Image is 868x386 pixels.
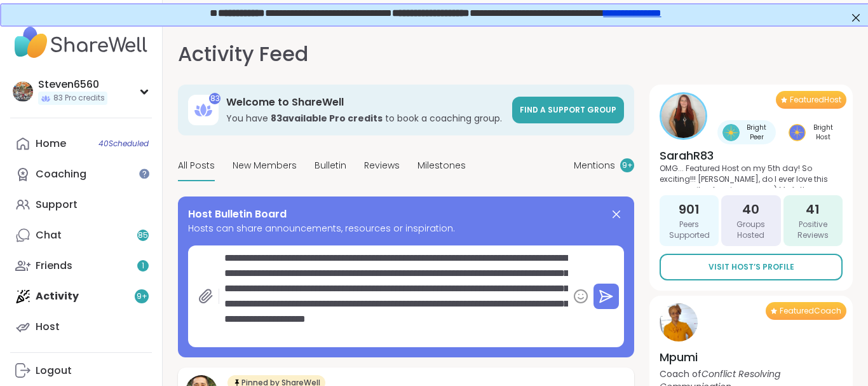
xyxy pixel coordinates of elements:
a: Chat85 [10,220,152,251]
a: Find a support group [512,97,624,123]
a: Friends1 [10,251,152,281]
h4: SarahR83 [660,148,843,163]
div: Host [36,320,60,334]
h3: Welcome to ShareWell [226,95,505,109]
a: Support [10,190,152,220]
span: Milestones [417,159,466,172]
b: 83 available Pro credit s [271,112,383,125]
a: Visit Host’s Profile [660,254,843,280]
span: 40 [742,200,759,218]
div: Support [36,198,78,212]
span: New Members [233,159,297,172]
h4: Mpumi [660,349,843,365]
span: 9 + [622,160,633,171]
img: Bright Host [789,124,806,141]
span: Bright Peer [742,123,771,142]
span: Featured Host [790,95,841,105]
p: OMG... Featured Host on my 5th day! So exciting!!! [PERSON_NAME], do I ever love this community o... [660,163,843,188]
div: Steven6560 [38,78,107,92]
span: Bulletin [315,159,346,172]
span: Groups Hosted [726,219,775,241]
img: ShareWell Nav Logo [10,20,152,65]
a: Coaching [10,159,152,190]
span: Host Bulletin Board [188,207,287,222]
div: Friends [36,259,72,273]
span: Bright Host [808,123,837,142]
div: Home [36,137,66,151]
h3: You have to book a coaching group. [226,112,505,125]
span: Mentions [574,159,615,172]
img: Steven6560 [13,81,33,102]
span: 901 [679,200,700,218]
span: Peers Supported [665,219,714,241]
img: Bright Peer [722,124,740,141]
span: All Posts [178,159,215,172]
a: Logout [10,355,152,386]
span: Hosts can share announcements, resources or inspiration. [188,222,624,235]
h1: Activity Feed [178,39,308,69]
span: Featured Coach [780,306,841,316]
div: 83 [209,93,220,104]
img: SarahR83 [661,94,705,138]
span: Positive Reviews [789,219,837,241]
span: 85 [138,230,148,241]
div: Coaching [36,167,86,181]
img: Mpumi [660,303,698,341]
div: Chat [36,228,62,242]
span: 83 Pro credits [53,93,105,104]
span: Reviews [364,159,400,172]
span: 1 [142,261,144,272]
a: Host [10,312,152,342]
span: Visit Host’s Profile [709,261,794,273]
a: Home40Scheduled [10,128,152,159]
span: Find a support group [520,104,616,115]
span: 40 Scheduled [98,139,149,149]
span: 41 [806,200,820,218]
iframe: Spotlight [139,169,149,179]
div: Logout [36,364,72,378]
